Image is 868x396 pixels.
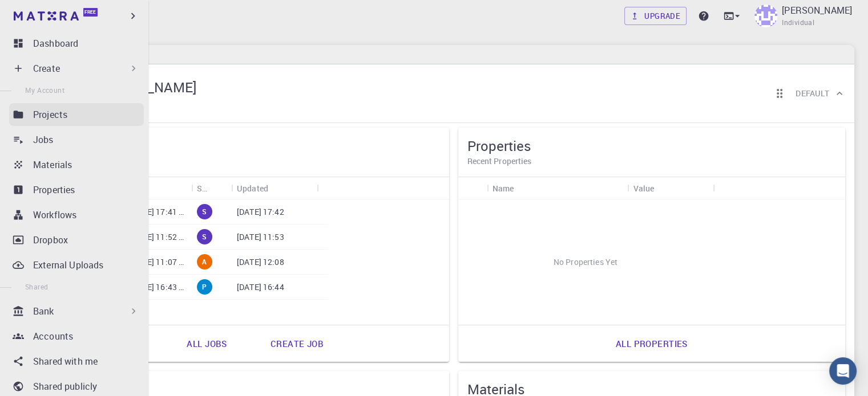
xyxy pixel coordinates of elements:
span: S [197,207,211,217]
div: No Properties Yet [458,199,713,325]
p: Jobs [33,133,54,146]
div: submitted [197,204,212,219]
div: Name [487,177,628,199]
img: aicha naboulsi [754,5,777,27]
button: Sort [268,179,286,197]
div: active [197,254,212,270]
p: [DATE] 17:42 [237,206,284,218]
p: [DATE] 16:44 [237,281,284,293]
span: Individual [782,17,814,28]
div: Create [9,57,144,80]
h6: Recent Jobs [71,155,440,168]
button: Sort [207,179,225,197]
p: Materials [33,158,72,172]
span: Shared [25,282,48,291]
a: Accounts [9,325,144,348]
a: External Uploads [9,254,144,276]
div: Bank [9,300,144,322]
div: Icon [458,177,487,199]
span: P [197,282,211,292]
div: aicha naboulsi[PERSON_NAME]IndividualReorder cardsDefault [53,64,854,123]
p: Create [33,62,60,75]
div: Value [633,177,654,199]
a: Dashboard [9,32,144,55]
span: S [197,232,211,242]
p: Properties [33,183,75,197]
p: [DATE] 12:08 [237,256,284,268]
div: Open Intercom Messenger [829,357,857,385]
a: Projects [9,103,144,126]
img: logo [14,11,79,21]
div: submitted [197,229,212,244]
h6: Recent Properties [467,155,837,168]
div: Name [90,177,191,199]
p: Dashboard [33,36,78,50]
h6: Default [796,87,829,100]
p: Shared publicly [33,379,97,393]
p: [DATE] 11:53 [237,231,284,243]
p: Shared with me [33,354,98,368]
a: Dropbox [9,228,144,251]
p: External Uploads [33,258,103,272]
a: All properties [603,330,700,357]
div: Updated [237,177,268,199]
a: Shared with me [9,350,144,373]
a: Materials [9,153,144,176]
div: Status [191,177,231,199]
div: Updated [231,177,317,199]
p: Projects [33,108,67,121]
span: My Account [25,85,64,95]
button: Sort [654,179,672,197]
span: A [197,257,211,267]
div: pre-submission [197,279,212,295]
button: Reorder cards [768,82,791,105]
button: Sort [514,179,532,197]
h5: Properties [467,137,837,155]
p: Workflows [33,208,76,222]
div: Value [627,177,713,199]
p: Accounts [33,329,73,343]
p: Bank [33,304,54,318]
div: Name [492,177,514,199]
a: Workflows [9,203,144,226]
a: Jobs [9,128,144,151]
p: Dropbox [33,233,68,247]
a: Create job [258,330,336,357]
a: Properties [9,178,144,201]
span: Assistance [18,8,74,18]
h5: Jobs [71,137,440,155]
a: All jobs [174,330,239,357]
a: Upgrade [624,7,687,25]
div: Status [197,177,207,199]
p: [PERSON_NAME] [782,3,852,17]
